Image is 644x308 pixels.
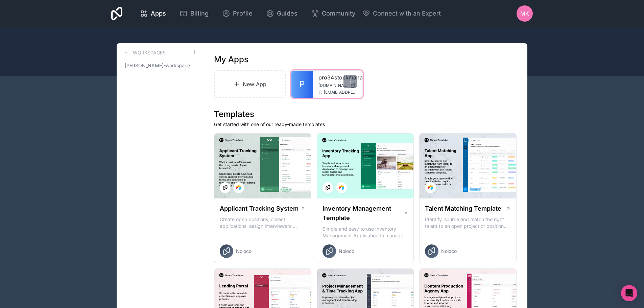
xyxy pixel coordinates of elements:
img: Airtable Logo [339,185,344,190]
img: Airtable Logo [428,185,433,190]
span: Noloco [441,248,457,255]
p: Identify, source and match the right talent to an open project or position with our Talent Matchi... [425,216,511,230]
h1: My Apps [214,54,248,65]
div: Open Intercom Messenger [621,285,637,301]
h1: Inventory Management Template [323,204,404,223]
span: [DOMAIN_NAME] [318,83,348,88]
a: P [291,71,313,98]
span: Noloco [339,248,354,255]
h3: Workspaces [133,49,166,56]
a: Billing [174,6,214,21]
a: Profile [217,6,258,21]
a: Community [306,6,361,21]
p: Create open positions, collect applications, assign interviewers, centralise candidate feedback a... [220,216,306,230]
p: Get started with one of our ready-made templates [214,121,517,128]
span: Billing [190,9,209,18]
h1: Talent Matching Template [425,204,501,213]
a: Apps [135,6,171,21]
span: [PERSON_NAME]-workspace [125,62,190,69]
p: Simple and easy to use Inventory Management Application to manage your stock, orders and Manufact... [323,226,408,239]
a: Guides [261,6,303,21]
img: Airtable Logo [236,185,241,190]
span: Community [322,9,355,18]
a: Workspaces [122,49,166,57]
h1: Templates [214,109,517,120]
span: Apps [151,9,166,18]
a: pro34stockmanagement [318,73,357,81]
span: [EMAIL_ADDRESS][DOMAIN_NAME] [324,90,357,95]
span: P [300,79,305,90]
span: Profile [233,9,253,18]
a: New App [214,70,286,98]
button: Connect with an Expert [362,9,441,18]
h1: Applicant Tracking System [220,204,299,213]
span: MK [520,9,529,18]
span: Noloco [236,248,252,255]
span: Connect with an Expert [373,9,441,18]
a: [DOMAIN_NAME] [318,83,357,88]
span: Guides [277,9,297,18]
a: [PERSON_NAME]-workspace [122,60,197,72]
